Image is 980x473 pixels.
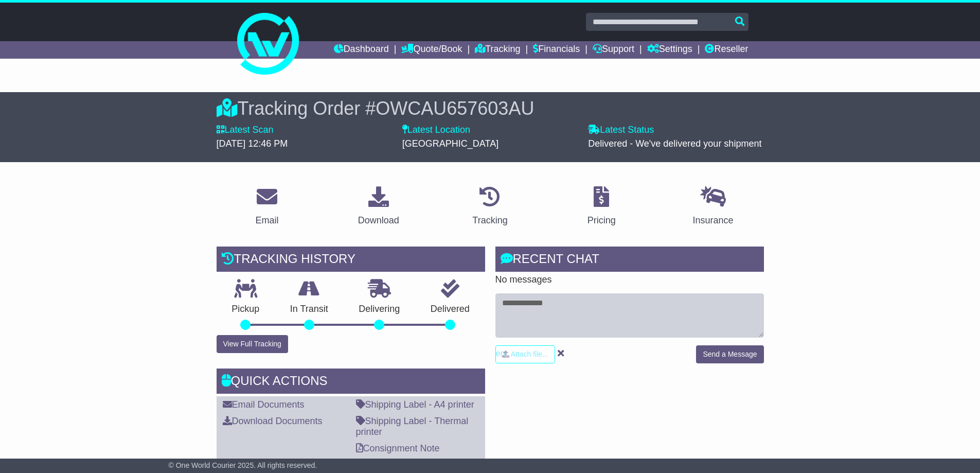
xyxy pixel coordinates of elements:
button: View Full Tracking [217,335,288,353]
a: Consignment Note [356,443,440,453]
div: Tracking [472,214,507,227]
a: Quote/Book [401,41,462,59]
p: Delivering [344,304,416,315]
span: Delivered - We've delivered your shipment [588,138,761,149]
a: Insurance [686,183,740,231]
p: Pickup [217,304,275,315]
a: Email Documents [223,399,305,410]
a: Shipping Label - A4 printer [356,399,474,410]
span: © One World Courier 2025. All rights reserved. [169,461,317,469]
p: No messages [495,274,764,286]
a: Pricing [581,183,622,231]
a: Dashboard [334,41,389,59]
button: Send a Message [696,345,763,363]
span: OWCAU657603AU [376,98,534,119]
div: Download [358,214,399,227]
div: Quick Actions [217,369,485,396]
a: Settings [647,41,692,59]
p: In Transit [275,304,344,315]
div: RECENT CHAT [495,247,764,274]
a: Reseller [705,41,748,59]
a: Shipping Label - Thermal printer [356,416,469,437]
a: Email [248,183,285,231]
label: Latest Scan [217,125,274,136]
p: Delivered [415,304,485,315]
div: Pricing [587,214,616,227]
a: Financials [533,41,580,59]
div: Tracking history [217,247,485,274]
span: [GEOGRAPHIC_DATA] [402,138,498,149]
label: Latest Location [402,125,470,136]
label: Latest Status [588,125,654,136]
div: Tracking Order # [217,97,764,119]
a: Download Documents [223,416,323,426]
span: [DATE] 12:46 PM [217,138,288,149]
a: Support [593,41,634,59]
a: Download [351,183,406,231]
div: Email [255,214,278,227]
div: Insurance [693,214,734,227]
a: Tracking [475,41,520,59]
a: Tracking [466,183,514,231]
